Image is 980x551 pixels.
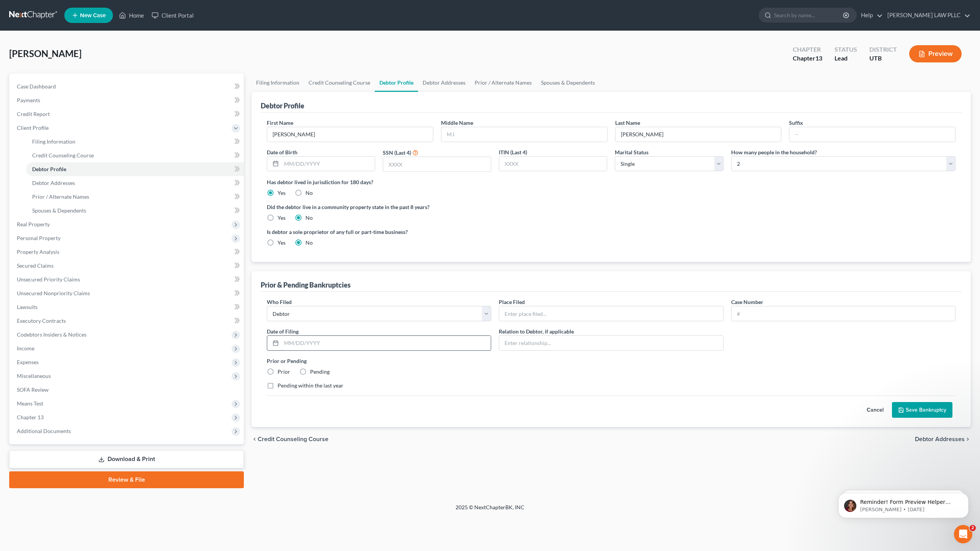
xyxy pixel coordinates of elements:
[6,60,126,209] div: 🚨 PACER Multi-Factor Authentication Now Required 🚨Starting [DATE], PACER requires Multi-Factor Au...
[17,124,49,131] span: Client Profile
[499,157,607,171] input: XXXX
[11,286,244,300] a: Unsecured Nonpriority Claims
[17,373,51,379] span: Miscellaneous
[17,249,59,255] span: Property Analysis
[258,436,328,442] span: Credit Counseling Course
[9,471,244,488] a: Review & File
[11,107,244,121] a: Credit Report
[26,162,244,176] a: Debtor Profile
[131,248,144,260] button: Send a message…
[278,214,286,222] label: Yes
[5,3,20,18] button: go back
[17,386,49,393] span: SOFA Review
[835,45,857,54] div: Status
[383,157,491,172] input: XXXX
[615,148,648,156] label: Marital Status
[7,235,147,248] textarea: Message…
[17,97,40,103] span: Payments
[17,276,80,283] span: Unsecured Priority Claims
[499,299,525,305] span: Place Filed
[499,336,723,350] input: Enter relationship...
[11,259,244,273] a: Secured Claims
[26,204,244,217] a: Spouses & Dependents
[261,101,304,110] div: Debtor Profile
[305,214,313,222] label: No
[789,127,955,142] input: --
[278,189,286,197] label: Yes
[278,239,286,247] label: Yes
[148,8,198,22] a: Client Portal
[134,3,148,17] div: Close
[17,83,56,90] span: Case Dashboard
[278,368,290,376] label: Prior
[281,157,375,171] input: MM/DD/YYYY
[17,235,60,241] span: Personal Property
[17,221,50,227] span: Real Property
[11,80,244,93] a: Case Dashboard
[37,4,87,10] h1: [PERSON_NAME]
[80,13,106,18] span: New Case
[267,357,955,365] label: Prior or Pending
[909,45,962,62] button: Preview
[418,74,470,92] a: Debtor Addresses
[281,336,491,350] input: MM/DD/YYYY
[47,133,77,139] b: 2 minutes
[793,54,822,63] div: Chapter
[37,10,52,17] p: Active
[892,402,952,418] button: Save Bankruptcy
[17,331,87,338] span: Codebtors Insiders & Notices
[11,245,244,259] a: Property Analysis
[470,74,536,92] a: Prior / Alternate Names
[252,436,328,442] button: chevron_left Credit Counseling Course
[9,450,244,468] a: Download & Print
[17,428,71,434] span: Additional Documents
[36,251,42,257] button: Upload attachment
[732,306,955,321] input: #
[11,93,244,107] a: Payments
[17,262,54,269] span: Secured Claims
[815,54,822,62] span: 13
[272,504,708,517] div: 2025 © NextChapterBK, INC
[6,60,147,226] div: Emma says…
[120,3,134,18] button: Home
[11,383,244,397] a: SOFA Review
[774,8,844,22] input: Search by name...
[17,317,66,324] span: Executory Contracts
[965,436,971,442] i: chevron_right
[12,65,110,79] b: 🚨 PACER Multi-Factor Authentication Now Required 🚨
[310,368,330,376] label: Pending
[835,54,857,63] div: Lead
[32,207,86,214] span: Spouses & Dependents
[17,400,43,407] span: Means Test
[499,306,723,321] input: Enter place filed...
[615,119,640,127] label: Last Name
[789,119,803,127] label: Suffix
[17,414,44,420] span: Chapter 13
[970,525,976,531] span: 2
[884,8,970,22] a: [PERSON_NAME] LAW PLLC
[32,152,94,159] span: Credit Counseling Course
[252,74,304,92] a: Filing Information
[267,119,293,127] label: First Name
[26,176,244,190] a: Debtor Addresses
[11,314,244,328] a: Executory Contracts
[267,203,955,211] label: Did the debtor live in a community property state in the past 8 years?
[32,193,89,200] span: Prior / Alternate Names
[793,45,822,54] div: Chapter
[261,280,351,289] div: Prior & Pending Bankruptcies
[305,239,313,247] label: No
[17,111,50,117] span: Credit Report
[11,300,244,314] a: Lawsuits
[915,436,965,442] span: Debtor Addresses
[11,273,244,286] a: Unsecured Priority Claims
[22,4,34,16] img: Profile image for Emma
[32,180,75,186] span: Debtor Addresses
[26,190,244,204] a: Prior / Alternate Names
[267,178,955,186] label: Has debtor lived in jurisdiction for 180 days?
[12,83,119,113] div: Starting [DATE], PACER requires Multi-Factor Authentication (MFA) for all filers in select distri...
[32,138,75,145] span: Filing Information
[731,298,763,306] label: Case Number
